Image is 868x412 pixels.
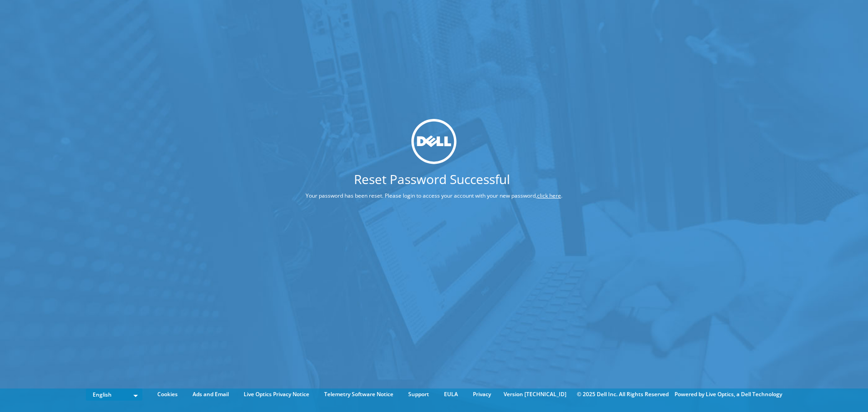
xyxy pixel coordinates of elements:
li: Powered by Live Optics, a Dell Technology [675,389,782,399]
a: EULA [437,389,465,399]
h1: Reset Password Successful [272,173,592,185]
li: © 2025 Dell Inc. All Rights Reserved [572,389,673,399]
a: Support [401,389,436,399]
a: Privacy [466,389,498,399]
a: Ads and Email [186,389,236,399]
img: dell_svg_logo.svg [411,119,457,164]
a: click here [537,192,561,199]
a: Telemetry Software Notice [317,389,400,399]
p: Your password has been reset. Please login to access your account with your new password, . [272,191,596,201]
li: Version [TECHNICAL_ID] [499,389,571,399]
a: Cookies [151,389,184,399]
a: Live Optics Privacy Notice [237,389,316,399]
